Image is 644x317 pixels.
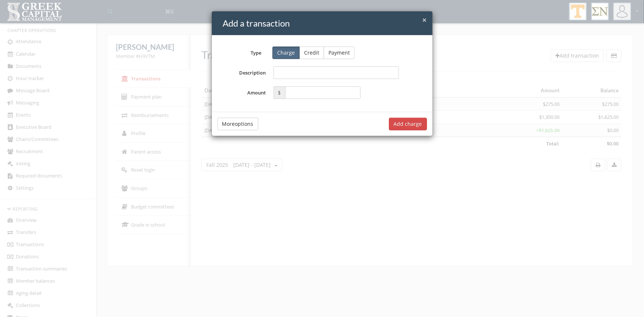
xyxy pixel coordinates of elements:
[324,46,355,59] button: Payment
[212,47,267,56] label: Type
[217,86,270,99] label: Amount
[423,15,427,25] span: ×
[272,46,300,59] button: Charge
[389,118,427,130] button: Add charge
[217,66,270,79] label: Description
[299,46,324,59] button: Credit
[223,17,427,30] h4: Add a transaction
[273,86,285,99] span: $
[217,118,258,130] button: Moreoptions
